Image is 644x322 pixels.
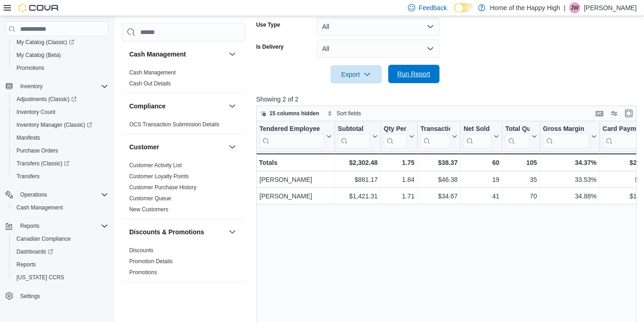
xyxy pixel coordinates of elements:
span: Transfers (Classic) [17,160,69,167]
div: Total Quantity [505,125,529,134]
span: My Catalog (Classic) [13,37,108,48]
span: Transfers [13,171,108,182]
span: Canadian Compliance [17,235,71,243]
a: Transfers (Classic) [13,158,73,169]
div: Qty Per Transaction [384,125,407,134]
button: Customer [227,141,238,153]
span: Operations [17,189,108,200]
button: Reports [17,220,43,232]
button: Purchase Orders [9,144,112,157]
span: Manifests [17,134,40,141]
input: Dark Mode [454,3,473,13]
a: [US_STATE] CCRS [13,272,68,283]
button: All [317,17,440,36]
a: Canadian Compliance [13,233,74,244]
span: Inventory Manager (Classic) [13,119,108,130]
a: Inventory Manager (Classic) [9,119,112,131]
span: Sort fields [336,110,361,117]
div: 33.53% [543,174,596,185]
button: Qty Per Transaction [384,125,414,148]
button: 15 columns hidden [257,108,323,119]
div: Compliance [122,119,245,134]
span: Manifests [13,132,108,143]
a: Customer Activity List [129,162,182,169]
button: Sort fields [324,108,364,119]
span: Customer Purchase History [129,184,197,191]
span: OCS Transaction Submission Details [129,121,220,128]
div: $38.37 [420,157,457,168]
label: Use Type [256,21,280,28]
button: Net Sold [463,125,499,148]
div: 1.75 [384,157,414,168]
a: My Catalog (Classic) [9,36,112,49]
span: My Catalog (Beta) [13,50,108,61]
div: 1.84 [384,174,414,185]
span: Settings [17,290,108,302]
div: 41 [463,191,499,202]
button: Display options [609,108,620,119]
span: Adjustments (Classic) [13,94,108,105]
button: Export [330,65,382,84]
button: Manifests [9,131,112,144]
button: Gross Margin [543,125,596,148]
button: Discounts & Promotions [227,226,238,237]
button: Customer [129,142,225,152]
span: Run Report [397,69,430,79]
a: Cash Management [13,202,66,213]
span: Inventory Count [17,108,55,116]
div: Gross Margin [543,125,589,148]
span: Inventory [17,81,108,92]
div: Transaction Average [420,125,450,148]
button: Tendered Employee [259,125,332,148]
div: 60 [463,157,499,168]
span: My Catalog (Beta) [17,51,61,59]
div: 70 [505,191,537,202]
div: Tendered Employee [259,125,325,134]
a: Dashboards [13,246,57,257]
button: Cash Management [9,201,112,214]
span: My Catalog (Classic) [17,39,74,46]
span: Feedback [419,3,447,12]
div: 19 [463,174,499,185]
button: Enter fullscreen [623,108,634,119]
a: Adjustments (Classic) [9,93,112,106]
button: Run Report [388,65,440,83]
a: Discounts [129,247,154,254]
button: Promotions [9,62,112,74]
a: Transfers [13,171,43,182]
span: Promotion Details [129,258,173,265]
button: Subtotal [338,125,378,148]
span: Promotions [13,62,108,73]
button: Cash Management [227,49,238,60]
h3: Customer [129,142,159,152]
p: [PERSON_NAME] [584,2,637,13]
span: Customer Queue [129,195,171,202]
span: Cash Management [13,202,108,213]
span: Inventory [20,83,43,90]
a: Cash Out Details [129,80,171,87]
a: Promotion Details [129,258,173,265]
a: Transfers (Classic) [9,157,112,170]
span: Promotions [129,269,157,276]
p: Home of the Happy High [490,2,560,13]
a: OCS Transaction Submission Details [129,121,220,128]
span: Customer Loyalty Points [129,173,189,180]
a: New Customers [129,206,168,213]
div: Subtotal [338,125,370,148]
div: Gross Margin [543,125,589,134]
div: Customer [122,160,245,219]
a: Dashboards [9,245,112,258]
span: Transfers [17,173,39,180]
div: 35 [505,174,537,185]
button: Inventory Count [9,106,112,119]
a: Reports [13,259,39,270]
div: $46.38 [420,174,457,185]
span: Inventory Manager (Classic) [17,121,92,129]
a: Manifests [13,132,44,143]
span: Canadian Compliance [13,233,108,244]
a: Inventory Count [13,107,59,118]
label: Is Delivery [256,43,284,51]
h3: Discounts & Promotions [129,227,204,237]
span: Export [336,65,376,84]
div: Discounts & Promotions [122,245,245,282]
